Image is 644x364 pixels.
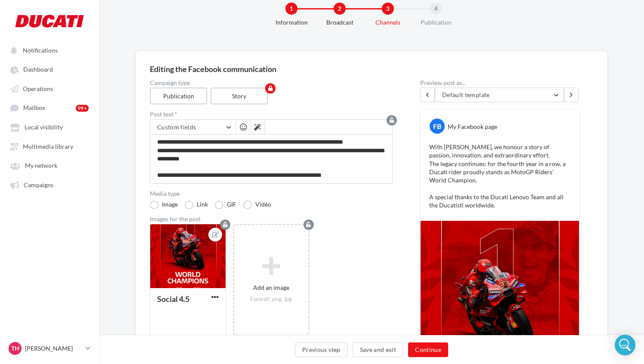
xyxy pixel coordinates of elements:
[353,342,404,357] button: Save and exit
[150,65,593,73] div: Editing the Facebook communication
[5,100,94,116] a: Mailbox 99+
[23,143,73,150] span: Multimedia library
[23,66,53,73] span: Dashboard
[24,181,53,188] span: Campaigns
[409,18,464,27] div: Publication
[430,3,442,15] div: 4
[211,88,268,104] label: Story
[11,344,19,353] span: TH
[150,120,236,135] button: Custom fields
[5,42,90,58] button: Notifications
[23,47,58,54] span: Notifications
[157,294,189,304] div: Social 4.5
[5,177,94,192] a: Campaigns
[285,3,297,15] div: 1
[435,88,564,102] button: Default template
[420,80,579,86] div: Preview post as...
[5,119,94,135] a: Local visibility
[442,91,490,98] span: Default template
[185,201,208,209] label: Link
[5,157,94,173] a: My network
[150,88,207,104] label: Publication
[5,61,94,77] a: Dashboard
[5,81,94,96] a: Operations
[5,138,94,154] a: Multimedia library
[312,18,367,27] div: Broadcast
[382,3,394,15] div: 3
[243,201,271,209] label: Vidéo
[150,201,178,209] label: Image
[430,119,445,134] div: FB
[334,3,346,15] div: 2
[215,201,236,209] label: GIF
[7,340,92,357] a: TH [PERSON_NAME]
[360,18,415,27] div: Channels
[150,191,393,197] label: Media type
[295,342,348,357] button: Previous step
[150,111,393,117] label: Post text *
[23,85,53,92] span: Operations
[150,216,393,222] div: Images for the post
[25,344,82,353] p: [PERSON_NAME]
[615,335,635,355] div: Open Intercom Messenger
[157,123,196,131] span: Custom fields
[76,105,89,112] div: 99+
[429,143,570,210] p: With [PERSON_NAME], we honour a story of passion, innovation, and extraordinary effort. The legac...
[264,18,319,27] div: Information
[25,162,57,169] span: My network
[25,124,63,131] span: Local visibility
[448,122,497,131] div: My Facebook page
[23,104,45,112] span: Mailbox
[408,342,448,357] button: Continue
[150,80,393,86] label: Campaign type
